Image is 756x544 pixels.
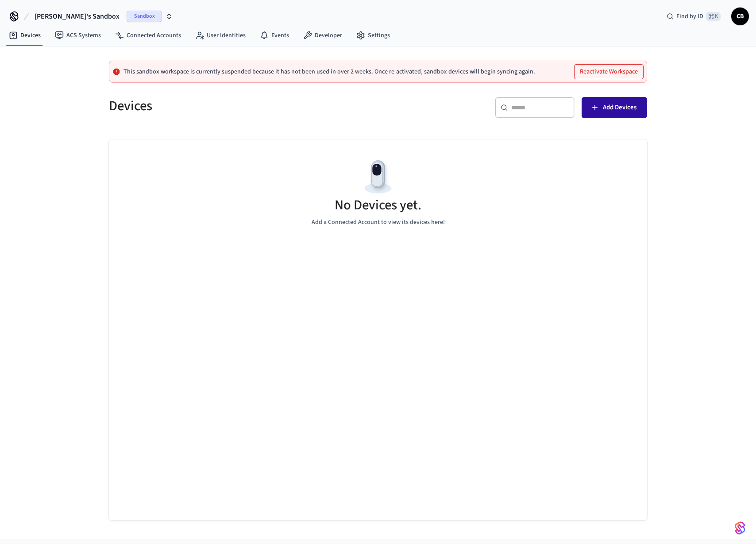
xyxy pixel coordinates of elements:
a: Connected Accounts [108,27,188,43]
a: Events [253,27,296,43]
span: Add Devices [603,102,636,113]
span: Find by ID [676,12,703,21]
span: [PERSON_NAME]'s Sandbox [35,11,120,22]
a: Devices [2,27,48,43]
button: Reactivate Workspace [575,65,643,79]
img: SeamLogoGradient.69752ec5.svg [735,521,745,535]
h5: No Devices yet. [335,196,421,214]
a: ACS Systems [48,27,108,43]
div: Find by ID⌘ K [660,8,728,24]
a: Developer [296,27,349,43]
button: Add Devices [582,97,647,118]
a: Settings [349,27,397,43]
a: User Identities [188,27,253,43]
img: Devices Empty State [358,157,398,197]
span: CB [732,8,748,24]
button: CB [731,8,749,25]
p: This sandbox workspace is currently suspended because it has not been used in over 2 weeks. Once ... [123,68,535,75]
span: Sandbox [127,11,162,22]
h5: Devices [109,97,373,115]
span: ⌘ K [706,12,721,21]
p: Add a Connected Account to view its devices here! [312,218,445,227]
